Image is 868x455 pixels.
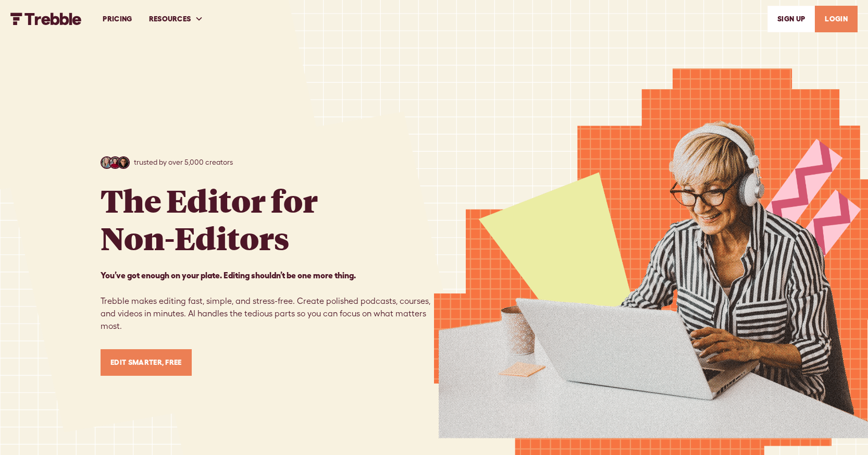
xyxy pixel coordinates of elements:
a: home [10,13,82,25]
p: trusted by over 5,000 creators [134,157,233,168]
a: PRICING [94,1,140,37]
p: Trebble makes editing fast, simple, and stress-free. Create polished podcasts, courses, and video... [101,269,434,333]
a: LOGIN [815,6,858,32]
h1: The Editor for Non-Editors [101,181,318,256]
a: SIGn UP [767,6,815,32]
a: Edit Smarter, Free [101,349,192,376]
img: Trebble FM Logo [10,13,82,25]
div: RESOURCES [141,1,212,37]
div: RESOURCES [149,14,191,24]
strong: You’ve got enough on your plate. Editing shouldn’t be one more thing. ‍ [101,270,356,280]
